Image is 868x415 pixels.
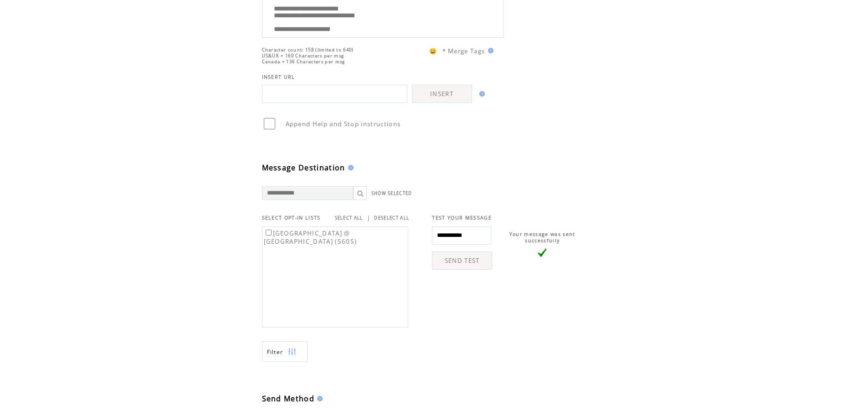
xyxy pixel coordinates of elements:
span: Canada = 136 Characters per msg [262,59,345,65]
span: SELECT OPT-IN LISTS [262,215,321,221]
span: INSERT URL [262,74,295,80]
a: INSERT [412,85,472,103]
a: Filter [262,341,308,362]
span: * Merge Tags [442,47,485,55]
span: Character count: 158 (limited to 640) [262,47,354,53]
a: DESELECT ALL [374,215,409,221]
img: help.gif [314,396,323,401]
span: Message Destination [262,163,345,173]
span: Your message was sent successfully [509,231,575,244]
span: Send Method [262,394,315,404]
span: 😀 [429,47,437,55]
span: Append Help and Stop instructions [286,120,401,128]
img: help.gif [345,165,354,170]
a: SHOW SELECTED [371,190,412,196]
span: | [367,214,370,222]
img: vLarge.png [538,248,547,257]
img: help.gif [477,91,485,97]
span: Show filters [267,348,283,356]
img: help.gif [485,48,493,53]
label: [GEOGRAPHIC_DATA] @ [GEOGRAPHIC_DATA] (5605) [264,229,357,246]
a: SEND TEST [432,251,492,270]
img: filters.png [288,342,296,362]
span: TEST YOUR MESSAGE [432,215,492,221]
span: US&UK = 160 Characters per msg [262,53,344,59]
input: [GEOGRAPHIC_DATA] @ [GEOGRAPHIC_DATA] (5605) [266,230,272,236]
a: SELECT ALL [335,215,363,221]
